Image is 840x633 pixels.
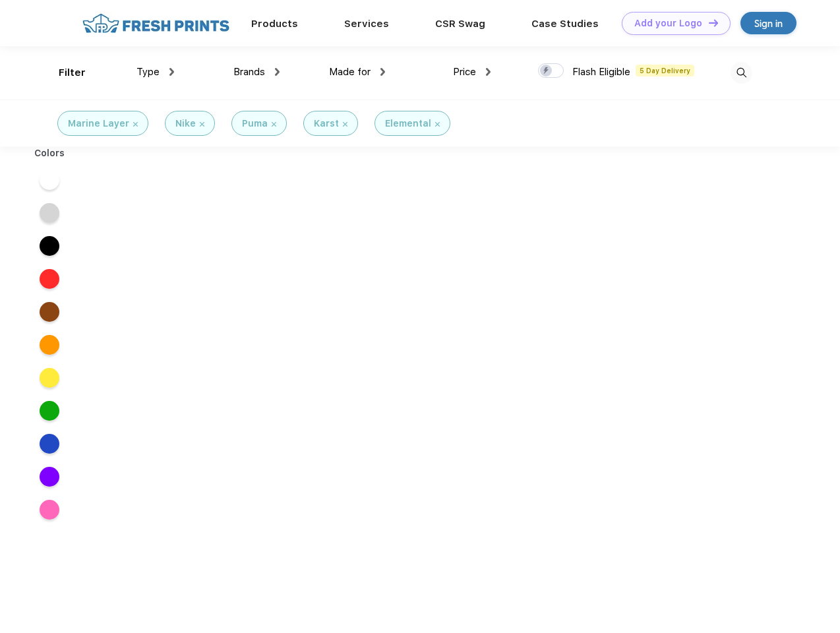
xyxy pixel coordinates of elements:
[709,19,718,26] img: DT
[385,117,431,131] div: Elemental
[380,68,385,76] img: dropdown.png
[133,122,138,127] img: filter_cancel.svg
[78,12,233,35] img: fo%20logo%202.webp
[200,122,204,127] img: filter_cancel.svg
[343,122,347,127] img: filter_cancel.svg
[251,18,298,30] a: Products
[169,68,174,76] img: dropdown.png
[314,117,339,131] div: Karst
[242,117,268,131] div: Puma
[435,18,485,30] a: CSR Swag
[136,66,160,78] span: Type
[59,65,86,80] div: Filter
[175,117,196,131] div: Nike
[329,66,371,78] span: Made for
[486,68,491,76] img: dropdown.png
[24,146,75,160] div: Colors
[731,62,752,84] img: desktop_search.svg
[453,66,476,78] span: Price
[344,18,389,30] a: Services
[233,66,265,78] span: Brands
[272,122,276,127] img: filter_cancel.svg
[754,16,783,31] div: Sign in
[435,122,440,127] img: filter_cancel.svg
[636,65,694,76] span: 5 Day Delivery
[275,68,280,76] img: dropdown.png
[68,117,129,131] div: Marine Layer
[572,66,630,78] span: Flash Eligible
[740,12,796,34] a: Sign in
[634,18,702,29] div: Add your Logo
